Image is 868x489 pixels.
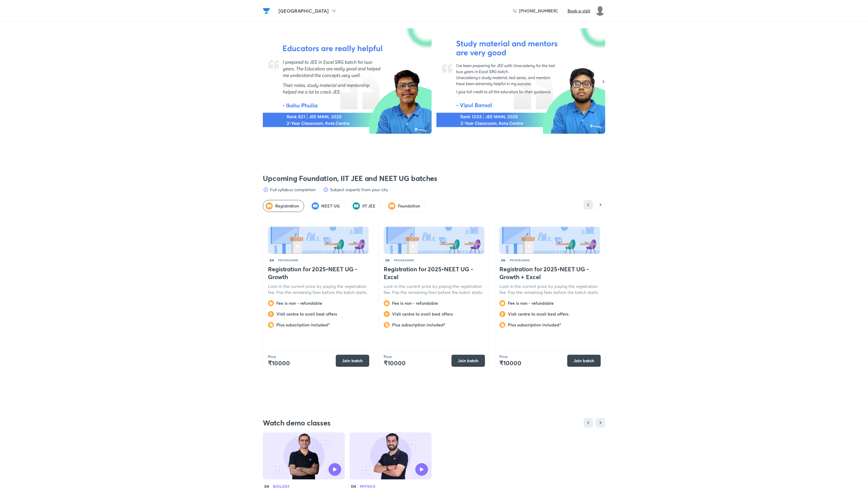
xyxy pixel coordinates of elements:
[499,227,600,254] img: Batch11.png
[499,311,505,317] img: feature
[268,227,369,254] img: Batch11.png
[398,203,420,209] h5: Foundation
[360,484,375,488] div: Physics
[276,300,371,306] h6: Fee is non - refundable
[270,187,316,193] h6: Full syllabus completion
[275,203,299,209] h5: Registration
[321,203,340,209] span: [object Object]
[350,200,381,212] div: [object Object]
[436,28,605,134] img: img-1
[285,432,323,479] img: edu-image
[384,300,390,306] img: feature
[263,173,605,183] h3: Upcoming Foundation, IIT JEE and NEET UG batches
[321,203,340,209] h5: NEET UG
[394,259,414,262] p: PROGRAMME
[263,28,432,134] img: img-0
[384,311,390,317] img: feature
[268,311,274,317] img: feature
[508,300,602,306] h6: Fee is non - refundable
[312,202,319,210] img: Feature-intro-icons.png
[330,187,388,193] h6: Subject experts from your city
[392,311,487,317] h6: Visit centre to avail best offers
[392,322,487,328] h6: Plus subscription included*
[268,359,336,367] h4: ₹10000
[268,257,276,263] span: EN
[384,227,484,254] img: Batch11.png
[268,300,274,306] img: feature
[276,311,371,317] h6: Visit centre to avail best offers
[276,322,371,328] h6: Plus subscription included*
[519,8,558,14] h6: [PHONE_NUMBER]
[263,418,491,428] h4: Watch demo classes
[323,187,329,193] img: feature-icon
[451,355,485,367] button: Join batch
[371,432,410,479] img: edu-image
[508,322,602,328] h6: Plus subscription included*
[278,7,329,14] h5: [GEOGRAPHIC_DATA]
[275,203,299,209] span: [object Object]
[384,257,392,263] span: EN
[499,359,567,367] h4: ₹10000
[384,265,484,281] h4: Registration for 2025 • NEET UG - Excel
[499,300,505,306] img: feature
[499,354,567,359] p: Price
[336,355,369,367] button: Join batch
[353,202,360,210] img: Feature-intro-icons.png
[567,355,601,367] button: Join batch
[263,7,272,14] a: Company Logo
[499,283,600,295] p: Lock-in the current price by paying the registration fee. Pay the remaining fees before the batch...
[510,259,530,262] p: PROGRAMME
[392,300,487,306] h6: Fee is non - refundable
[268,265,369,281] h4: Registration for 2025 • NEET UG - Growth
[268,283,369,295] p: Lock-in the current price by paying the registration fee. Pay the remaining fees before the batch...
[384,359,451,367] h4: ₹10000
[384,283,484,295] p: Lock-in the current price by paying the registration fee. Pay the remaining fees before the batch...
[385,200,425,212] div: [object Object]
[263,187,269,193] img: feature-icon
[388,202,395,210] img: Feature-intro-icons.png
[398,203,420,209] span: [object Object]
[263,7,270,14] img: Company Logo
[499,265,600,281] h4: Registration for 2025 • NEET UG - Growth + Excel
[499,322,505,328] img: feature
[513,8,558,14] a: [PHONE_NUMBER]
[278,259,298,262] p: PROGRAMME
[309,200,345,212] div: [object Object]
[362,203,376,209] h5: IIT JEE
[508,311,602,317] h6: Visit centre to avail best offers
[266,202,273,210] img: Feature-intro-icons.png
[273,484,290,488] div: Biology
[568,8,590,14] h6: Book a visit
[362,203,376,209] span: [object Object]
[595,6,605,16] img: Rishav
[263,200,304,212] div: [object Object]
[268,354,336,359] p: Price
[384,354,451,359] p: Price
[268,322,274,328] img: feature
[499,257,507,263] span: EN
[384,322,390,328] img: feature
